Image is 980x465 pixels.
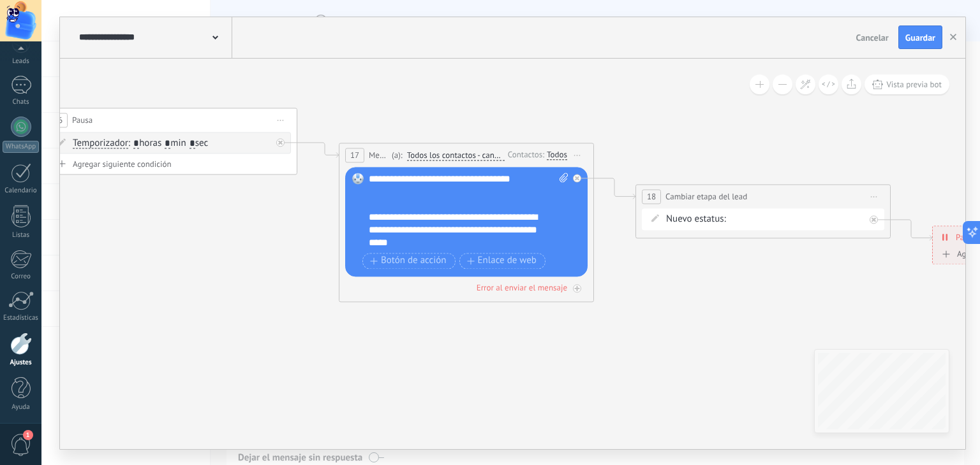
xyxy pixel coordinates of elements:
button: Botón de acción [362,253,456,269]
button: Guardar [898,25,942,50]
span: Guardar [905,33,935,42]
div: Leads [3,57,40,66]
div: Ayuda [3,403,40,411]
span: 1 [23,430,33,440]
div: Agregar siguiente condición [48,159,291,169]
div: Calendario [3,187,40,195]
span: 18 [647,192,656,203]
div: Listas [3,231,40,240]
div: Correo [3,273,40,281]
span: (a): [392,149,403,161]
span: Botón de acción [370,256,447,266]
span: Enlace de web [467,256,537,266]
span: 17 [350,150,359,161]
button: Vista previa bot [865,75,949,94]
div: Chats [3,98,40,106]
div: WhatsApp [3,141,39,153]
div: Todos [547,150,567,161]
span: Cambiar etapa del lead [665,190,747,203]
div: Estadísticas [3,314,40,322]
span: Temporizador [73,138,128,148]
span: : horas min sec [128,137,208,149]
button: Enlace de web [459,253,546,269]
span: Nuevo estatus: [666,213,726,225]
span: Pausa [72,114,93,126]
button: Cancelar [851,28,894,47]
span: Cancelar [856,32,889,43]
div: Contactos: [508,149,547,161]
span: Vista previa bot [886,79,942,90]
span: Mensaje [369,149,389,161]
div: Ajustes [3,359,40,367]
span: Todos los contactos - canales seleccionados [407,150,505,161]
div: Error al enviar el mensaje [477,282,567,293]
